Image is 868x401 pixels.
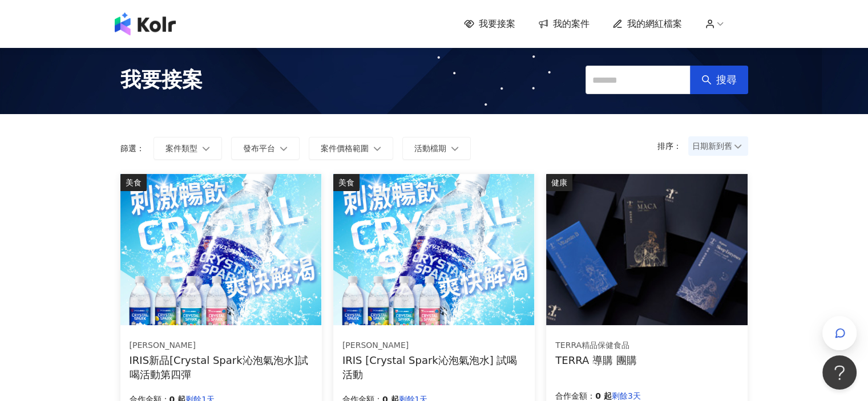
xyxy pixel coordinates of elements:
a: 我的網紅檔案 [612,18,682,30]
div: TERRA精品保健食品 [555,340,636,351]
div: [PERSON_NAME] [342,340,525,351]
img: Crystal Spark 沁泡氣泡水 [333,174,534,325]
div: IRIS新品[Crystal Spark沁泡氣泡水]試喝活動第四彈 [130,353,313,382]
img: logo [115,13,176,35]
a: 我的案件 [538,18,590,30]
div: 美食 [333,174,360,191]
div: 健康 [546,174,572,191]
span: 發布平台 [243,144,275,153]
img: Crystal Spark 沁泡氣泡水 [120,174,321,325]
span: 我要接案 [120,66,203,94]
img: TERRA 團購系列 [546,174,747,325]
button: 搜尋 [690,66,748,94]
div: TERRA 導購 團購 [555,353,636,367]
p: 排序： [657,141,688,151]
span: 日期新到舊 [692,137,744,155]
span: search [701,75,712,85]
button: 案件價格範圍 [309,137,393,160]
span: 搜尋 [716,74,737,86]
iframe: Help Scout Beacon - Open [822,355,857,390]
span: 我的案件 [553,18,590,30]
span: 案件類型 [165,144,197,153]
div: 美食 [120,174,147,191]
span: 我的網紅檔案 [627,18,682,30]
span: 我要接案 [479,18,515,30]
a: 我要接案 [464,18,515,30]
div: IRIS [Crystal Spark沁泡氣泡水] 試喝活動 [342,353,526,382]
button: 發布平台 [231,137,300,160]
span: 案件價格範圍 [321,144,369,153]
div: [PERSON_NAME] [130,340,312,351]
span: 活動檔期 [414,144,446,153]
button: 活動檔期 [402,137,471,160]
button: 案件類型 [154,137,222,160]
p: 篩選： [120,144,144,153]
